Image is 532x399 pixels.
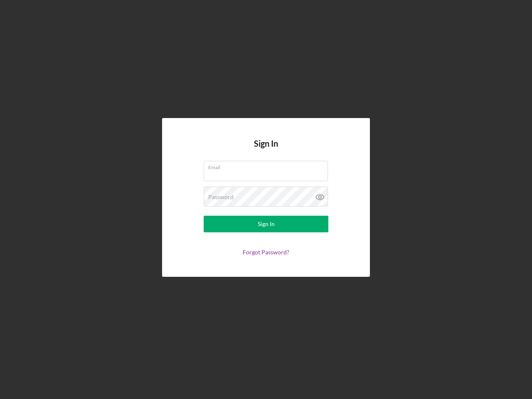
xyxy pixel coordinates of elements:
label: Email [208,161,328,170]
a: Forgot Password? [243,249,289,256]
h4: Sign In [254,139,278,161]
button: Sign In [204,216,328,232]
div: Sign In [258,216,275,232]
label: Password [208,194,234,200]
